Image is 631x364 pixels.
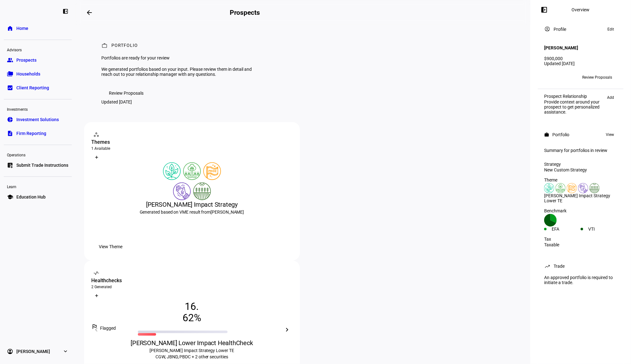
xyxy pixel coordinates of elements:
img: poverty.colored.svg [578,183,588,193]
span: Client Reporting [16,85,49,91]
div: An approved portfolio is required to initiate a trade. [540,272,621,288]
button: View [603,131,617,138]
div: EFA [552,227,581,232]
div: Operations [4,150,72,159]
img: climateChange.colored.svg [163,162,181,180]
div: Learn [4,182,72,191]
div: Summary for portfolios in review [544,148,617,153]
img: poverty.colored.svg [173,182,191,200]
button: Add [604,94,617,101]
img: lgbtqJustice.colored.svg [203,162,221,180]
span: 62 [183,312,194,323]
div: Theme [544,177,617,182]
eth-mat-symbol: pie_chart [7,116,13,123]
button: View Theme [92,240,130,253]
span: Firm Reporting [16,130,46,137]
eth-mat-symbol: group [7,57,13,63]
div: Trade [554,264,565,269]
div: [PERSON_NAME] Lower Impact HealthCheck [92,339,292,347]
div: CGW, JBND, PBDC + 2 other securities [92,347,292,360]
mat-icon: vital_signs [93,270,100,276]
div: [PERSON_NAME] Impact Strategy [92,200,292,209]
span: % [194,312,201,323]
mat-icon: work [544,132,549,137]
span: . [196,301,199,312]
a: bid_landscapeClient Reporting [4,81,72,94]
span: View [606,131,614,138]
span: [PERSON_NAME] [211,210,244,215]
div: [PERSON_NAME] Impact Strategy Lower TE [107,347,277,354]
div: Prospect Relationship [544,94,604,99]
eth-mat-symbol: expand_more [62,348,69,355]
div: $900,000 [544,56,617,61]
div: Provide context around your prospect to get personalized assistance. [544,99,604,115]
a: descriptionFirm Reporting [4,127,72,140]
div: Generated based on VME result from [92,209,292,215]
div: Investments [4,104,72,113]
div: Updated [DATE] [544,61,617,66]
div: Advisors [4,45,72,54]
a: groupProspects [4,54,72,66]
eth-panel-overview-card-header: Profile [544,25,617,33]
img: deforestation.colored.svg [183,162,201,180]
div: We generated portfolios based on your input. Please review them in detail and reach out to your r... [102,67,256,77]
eth-panel-overview-card-header: Portfolio [544,131,617,138]
div: New Custom Strategy [544,167,617,172]
div: Strategy [544,162,617,167]
span: Review Proposals [109,87,144,99]
div: Portfolio [552,132,569,137]
img: deforestation.colored.svg [555,183,566,193]
span: Review Proposals [582,72,612,82]
h2: Prospects [230,9,260,16]
mat-icon: chevron_right [284,326,291,333]
img: lgbtqJustice.colored.svg [567,183,577,193]
mat-icon: outlined_flag [92,323,98,330]
span: Home [16,25,28,31]
mat-icon: left_panel_open [540,6,548,14]
div: Themes [92,138,292,146]
span: Investment Solutions [16,116,59,123]
div: Benchmark [544,208,617,213]
a: pie_chartInvestment Solutions [4,113,72,126]
span: Add [607,94,614,101]
div: Updated [DATE] [102,99,132,104]
h4: [PERSON_NAME] [544,45,578,50]
button: Edit [604,25,617,33]
eth-mat-symbol: folder_copy [7,71,13,77]
a: homeHome [4,22,72,35]
eth-mat-symbol: school [7,194,13,200]
eth-mat-symbol: bid_landscape [7,85,13,91]
eth-mat-symbol: home [7,25,13,31]
div: Overview [572,7,590,12]
span: Households [16,71,40,77]
div: Healthchecks [92,277,292,284]
div: 2 Generated [92,284,292,289]
span: Edit [607,25,614,33]
mat-icon: trending_up [544,263,550,269]
img: climateChange.colored.svg [544,183,554,193]
mat-icon: work [102,42,108,49]
div: Tax [544,237,617,242]
eth-mat-symbol: description [7,130,13,137]
span: 16 [185,301,196,312]
a: folder_copyHouseholds [4,68,72,80]
eth-mat-symbol: left_panel_close [62,8,69,14]
span: Submit Trade Instructions [16,162,68,168]
span: Flagged [100,326,116,331]
span: Prospects [16,57,37,63]
span: View Theme [99,240,123,253]
mat-icon: workspaces [93,132,100,138]
span: Education Hub [16,194,46,200]
span: [PERSON_NAME] [16,348,50,355]
button: Review Proposals [577,72,617,82]
mat-icon: arrow_backwards [86,9,93,16]
div: Profile [554,27,566,32]
div: Taxable [544,242,617,247]
div: VTI [588,227,617,232]
mat-icon: account_circle [544,26,550,32]
div: [PERSON_NAME] Impact Strategy Lower TE [544,193,617,203]
img: sustainableAgriculture.colored.svg [193,182,211,200]
eth-mat-symbol: list_alt_add [7,162,13,168]
span: JR [547,75,552,80]
eth-mat-symbol: account_circle [7,348,13,355]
